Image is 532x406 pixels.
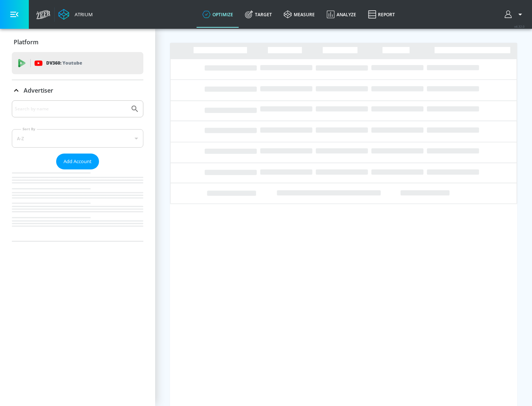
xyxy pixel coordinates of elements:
a: Analyze [321,1,362,28]
a: Atrium [58,9,93,20]
a: Report [362,1,401,28]
div: DV360: Youtube [12,52,143,74]
div: Platform [12,32,143,52]
p: Youtube [62,59,82,67]
div: Atrium [72,11,93,18]
div: Advertiser [12,80,143,101]
button: Add Account [56,154,99,169]
div: A-Z [12,129,143,148]
div: Advertiser [12,100,143,241]
a: measure [278,1,321,28]
a: Target [239,1,278,28]
span: Add Account [64,157,92,166]
a: optimize [197,1,239,28]
span: v 4.32.0 [514,24,525,28]
input: Search by name [15,104,127,114]
p: DV360: [46,59,82,67]
p: Advertiser [24,86,53,94]
nav: list of Advertiser [12,169,143,241]
p: Platform [14,38,38,46]
label: Sort By [21,127,37,131]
